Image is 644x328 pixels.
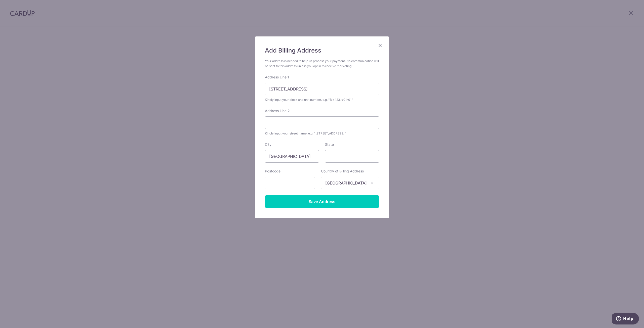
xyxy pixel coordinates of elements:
div: Kindly input your block and unit number. e.g. "Blk 123, #01-01" [265,97,379,102]
input: Save Address [265,195,379,208]
label: State [325,142,334,147]
label: Address Line 1 [265,75,289,80]
div: Kindly input your street name. e.g. "[STREET_ADDRESS]" [265,131,379,136]
button: Close [377,42,383,49]
h5: Add Billing Address [265,46,379,55]
div: Your address is needed to help us process your payment. No communication will be sent to this add... [265,59,379,69]
span: Singapore [321,177,379,189]
label: Country of Billing Address [321,169,364,174]
iframe: Opens a widget where you can find more information [612,313,639,325]
label: Postcode [265,169,280,174]
label: City [265,142,271,147]
label: Address Line 2 [265,108,290,113]
span: Singapore [321,177,379,189]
